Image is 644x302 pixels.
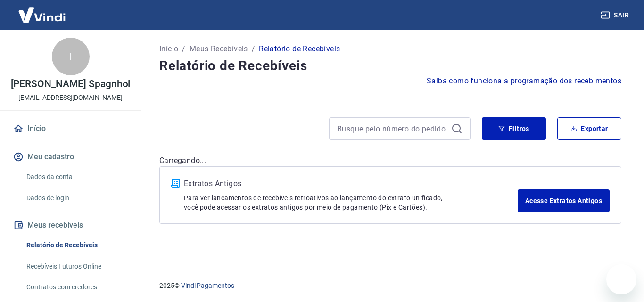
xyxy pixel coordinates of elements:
a: Início [159,43,178,55]
a: Dados de login [23,188,130,208]
a: Acesse Extratos Antigos [518,189,610,212]
img: Vindi [11,0,73,29]
iframe: Botão para abrir a janela de mensagens [606,264,636,294]
a: Saiba como funciona a programação dos recebimentos [427,75,621,87]
p: Relatório de Recebíveis [259,43,340,55]
button: Meu cadastro [11,147,130,167]
input: Busque pelo número do pedido [337,122,447,136]
a: Vindi Pagamentos [181,282,234,289]
button: Sair [599,7,633,24]
div: I [52,38,90,75]
p: / [252,43,255,55]
p: [PERSON_NAME] Spagnhol [11,79,131,89]
a: Relatório de Recebíveis [23,236,130,255]
p: 2025 © [159,281,621,291]
button: Exportar [557,117,621,140]
button: Filtros [482,117,546,140]
p: Para ver lançamentos de recebíveis retroativos ao lançamento do extrato unificado, você pode aces... [184,193,518,212]
p: [EMAIL_ADDRESS][DOMAIN_NAME] [18,93,123,103]
a: Início [11,118,130,139]
p: Carregando... [159,155,621,166]
p: Extratos Antigos [184,178,518,189]
a: Dados da conta [23,167,130,187]
a: Meus Recebíveis [190,43,248,55]
a: Contratos com credores [23,278,130,297]
h4: Relatório de Recebíveis [159,57,621,75]
img: ícone [171,179,180,188]
a: Recebíveis Futuros Online [23,257,130,276]
button: Meus recebíveis [11,215,130,236]
p: / [182,43,185,55]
